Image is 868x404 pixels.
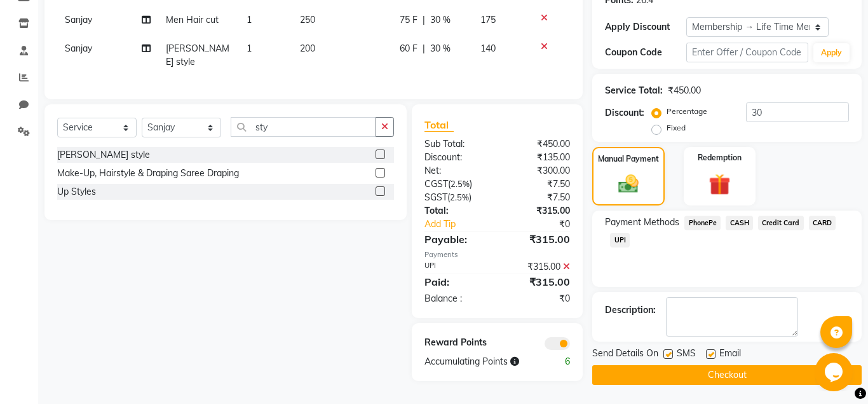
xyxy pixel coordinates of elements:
[538,355,580,368] div: 6
[498,274,580,289] div: ₹315.00
[605,303,656,317] div: Description:
[719,347,741,363] span: Email
[415,191,498,204] div: ( )
[498,260,580,274] div: ₹315.00
[605,216,679,229] span: Payment Methods
[667,106,707,117] label: Percentage
[612,172,645,196] img: _cash.svg
[423,42,425,55] span: |
[498,232,580,247] div: ₹315.00
[498,191,580,204] div: ₹7.50
[815,353,855,391] iframe: chat widget
[415,355,539,368] div: Accumulating Points
[610,233,630,247] span: UPI
[498,164,580,178] div: ₹300.00
[598,153,659,165] label: Manual Payment
[415,336,498,350] div: Reward Points
[415,137,498,151] div: Sub Total:
[400,13,417,27] span: 75 F
[57,167,239,180] div: Make-Up, Hairstyle & Draping Saree Draping
[423,13,425,27] span: |
[300,14,315,25] span: 250
[415,164,498,178] div: Net:
[300,43,315,54] span: 200
[726,216,753,230] span: CASH
[592,365,862,385] button: Checkout
[166,43,229,67] span: [PERSON_NAME] style
[668,84,701,97] div: ₹450.00
[498,137,580,151] div: ₹450.00
[65,43,92,54] span: Sanjay
[698,152,742,164] label: Redemption
[451,179,470,189] span: 2.5%
[480,14,496,25] span: 175
[430,42,451,55] span: 30 %
[415,292,498,305] div: Balance :
[415,178,498,191] div: ( )
[424,118,454,132] span: Total
[450,192,469,202] span: 2.5%
[415,204,498,218] div: Total:
[166,14,219,25] span: Men Hair cut
[511,218,580,231] div: ₹0
[415,232,498,247] div: Payable:
[424,249,570,260] div: Payments
[605,106,644,120] div: Discount:
[430,13,451,27] span: 30 %
[498,292,580,305] div: ₹0
[605,46,686,59] div: Coupon Code
[702,171,737,198] img: _gift.svg
[480,43,496,54] span: 140
[231,117,376,137] input: Search or Scan
[498,151,580,164] div: ₹135.00
[677,347,696,363] span: SMS
[415,274,498,289] div: Paid:
[247,43,252,54] span: 1
[498,204,580,218] div: ₹315.00
[247,14,252,25] span: 1
[57,148,150,162] div: [PERSON_NAME] style
[813,43,850,62] button: Apply
[415,260,498,274] div: UPI
[809,216,836,230] span: CARD
[400,42,417,55] span: 60 F
[424,192,447,203] span: SGST
[424,178,448,190] span: CGST
[605,84,663,97] div: Service Total:
[758,216,804,230] span: Credit Card
[57,185,96,199] div: Up Styles
[498,178,580,191] div: ₹7.50
[605,20,686,34] div: Apply Discount
[684,216,721,230] span: PhonePe
[65,14,92,25] span: Sanjay
[667,122,686,134] label: Fixed
[686,43,808,62] input: Enter Offer / Coupon Code
[415,151,498,164] div: Discount:
[592,347,658,363] span: Send Details On
[415,218,511,231] a: Add Tip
